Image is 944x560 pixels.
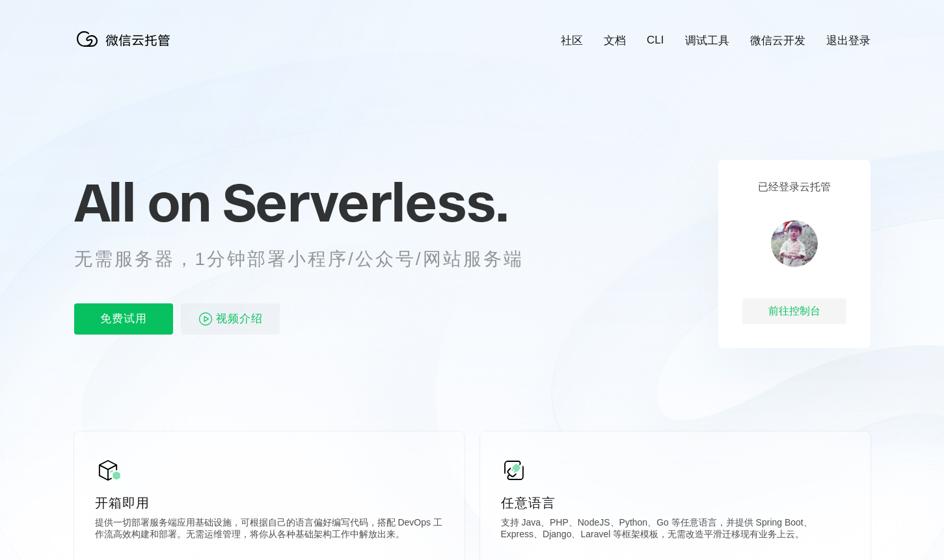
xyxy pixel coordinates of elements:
a: 调试工具 [685,33,729,48]
p: 无需服务器，1分钟部署小程序/公众号/网站服务端 [74,246,548,272]
span: All on [74,170,210,235]
a: 微信云托管 [74,43,178,54]
div: 前往控制台 [742,298,846,324]
a: 文档 [604,33,626,48]
p: 提供一切部署服务端应用基础设施，可根据自己的语言偏好编写代码，搭配 DevOps 工作流高效构建和部署。无需运维管理，将你从各种基础架构工作中解放出来。 [95,517,444,543]
span: Serverless. [223,170,508,235]
img: 微信云托管 [74,26,178,52]
p: 支持 Java、PHP、NodeJS、Python、Go 等任意语言，并提供 Spring Boot、Express、Django、Laravel 等框架模板，无需改造平滑迁移现有业务上云。 [501,517,850,543]
p: 任意语言 [501,494,850,512]
p: 免费试用 [74,303,173,335]
a: 微信云开发 [750,33,805,48]
p: 开箱即用 [95,494,444,512]
a: CLI [647,34,664,47]
img: video_play.svg [198,311,213,327]
a: 退出登录 [826,33,870,48]
p: 已经登录云托管 [758,181,831,194]
span: 视频介绍 [216,303,263,335]
a: 社区 [561,33,583,48]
